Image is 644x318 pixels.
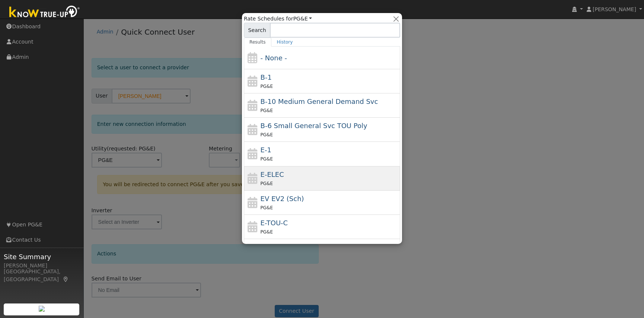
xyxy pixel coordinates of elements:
[261,98,378,105] span: B-10 Medium General Demand Service (Primary Voltage)
[4,268,80,283] div: [GEOGRAPHIC_DATA], [GEOGRAPHIC_DATA]
[261,108,273,113] span: PG&E
[261,229,273,235] span: PG&E
[261,132,273,137] span: PG&E
[4,252,80,262] span: Site Summary
[261,146,271,154] span: E-1
[4,262,80,270] div: [PERSON_NAME]
[261,171,284,178] span: E-ELEC
[6,4,84,21] img: Know True-Up
[244,15,312,23] span: Rate Schedules for
[261,122,367,130] span: B-6 Small General Service TOU Poly Phase
[261,219,288,227] span: E-TOU-C
[244,23,270,38] span: Search
[261,73,272,81] span: B-1
[271,38,299,47] a: History
[261,205,273,210] span: PG&E
[593,6,636,12] span: [PERSON_NAME]
[261,84,273,89] span: PG&E
[261,156,273,162] span: PG&E
[244,38,271,47] a: Results
[261,181,273,186] span: PG&E
[39,306,45,312] img: retrieve
[293,16,312,22] a: PG&E
[63,276,69,282] a: Map
[261,54,287,62] span: - None -
[261,195,304,203] span: Electric Vehicle EV2 (Sch)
